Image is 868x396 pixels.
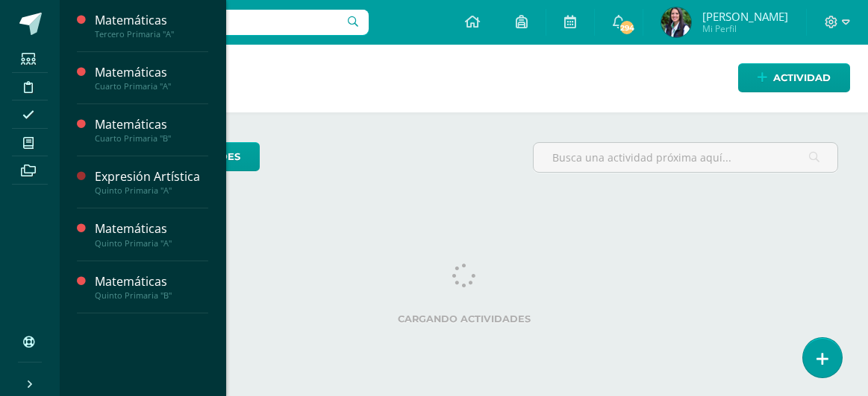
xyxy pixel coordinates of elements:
[95,116,208,133] div: Matemáticas
[95,220,208,237] div: Matemáticas
[738,63,850,92] a: Actividad
[661,7,691,37] img: 2c0c839dd314da7cbe4dae4a4a75361c.png
[619,19,635,36] span: 294
[95,168,208,196] a: Expresión ArtísticaQuinto Primaria "A"
[90,313,838,325] label: Cargando actividades
[702,22,788,35] span: Mi Perfil
[95,273,208,301] a: MatemáticasQuinto Primaria "B"
[95,168,208,185] div: Expresión Artística
[95,290,208,301] div: Quinto Primaria "B"
[95,273,208,290] div: Matemáticas
[78,45,850,112] h1: Actividades
[95,220,208,248] a: MatemáticasQuinto Primaria "A"
[95,12,208,29] div: Matemáticas
[95,29,208,39] div: Tercero Primaria "A"
[702,9,788,24] span: [PERSON_NAME]
[95,81,208,92] div: Cuarto Primaria "A"
[95,64,208,92] a: MatemáticasCuarto Primaria "A"
[95,133,208,144] div: Cuarto Primaria "B"
[95,116,208,144] a: MatemáticasCuarto Primaria "B"
[95,238,208,249] div: Quinto Primaria "A"
[95,64,208,81] div: Matemáticas
[534,143,837,172] input: Busca una actividad próxima aquí...
[95,12,208,39] a: MatemáticasTercero Primaria "A"
[95,185,208,196] div: Quinto Primaria "A"
[773,64,831,92] span: Actividad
